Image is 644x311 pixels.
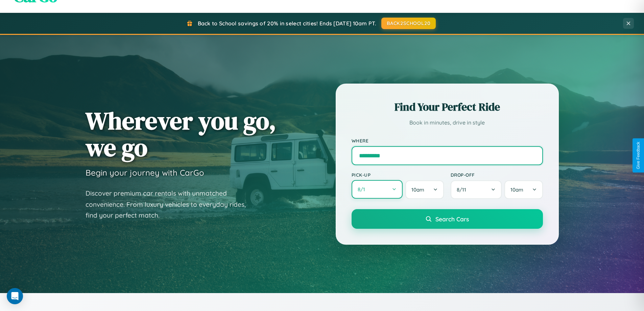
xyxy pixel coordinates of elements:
span: Back to School savings of 20% in select cities! Ends [DATE] 10am PT. [198,20,376,27]
span: 10am [510,186,523,193]
label: Drop-off [451,172,543,178]
label: Where [352,138,543,143]
p: Book in minutes, drive in style [352,118,543,128]
h1: Wherever you go, we go [86,107,276,161]
span: Search Cars [435,215,469,223]
button: 10am [405,180,444,199]
div: Open Intercom Messenger [7,288,23,304]
h2: Find Your Perfect Ride [352,99,543,114]
button: BACK2SCHOOL20 [381,18,436,29]
span: 8 / 11 [457,186,470,193]
button: Search Cars [352,209,543,229]
button: 8/11 [451,180,502,199]
button: 8/1 [352,180,403,199]
button: 10am [504,180,543,199]
p: Discover premium car rentals with unmatched convenience. From luxury vehicles to everyday rides, ... [86,188,255,221]
div: Give Feedback [636,142,641,169]
span: 8 / 1 [358,186,368,193]
span: 10am [411,186,424,193]
h3: Begin your journey with CarGo [86,168,204,178]
label: Pick-up [352,172,444,178]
